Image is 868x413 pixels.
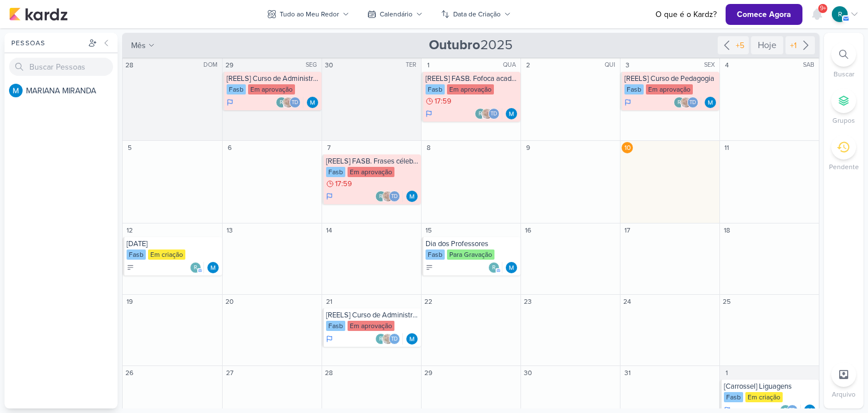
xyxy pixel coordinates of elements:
[704,61,718,70] div: SEX
[406,333,418,345] img: MARIANA MIRANDA
[423,59,434,71] div: 1
[131,40,146,51] span: mês
[382,333,393,345] img: Sarah Violante
[680,97,692,108] img: Sarah Violante
[124,59,135,71] div: 28
[375,191,403,202] div: Colaboradores: roberta.pecora@fasb.com.br, Sarah Violante, Thais de carvalho
[227,98,233,107] div: Em Andamento
[190,262,201,273] div: roberta.pecora@fasb.com.br
[721,59,732,71] div: 4
[426,239,518,248] div: Dia dos Professores
[406,191,418,202] div: Responsável: MARIANA MIRANDA
[479,111,482,117] p: r
[824,42,863,79] li: Ctrl + F
[674,97,685,108] div: roberta.pecora@fasb.com.br
[651,8,721,20] a: O que é o Kardz?
[389,333,400,345] div: Thais de carvalho
[481,108,493,119] img: Sarah Violante
[724,392,743,402] div: Fasb
[488,108,500,119] div: Thais de carvalho
[348,321,394,331] div: Em aprovação
[838,9,842,19] p: r
[426,74,518,83] div: [REELS] FASB. Fofoca acadêmica
[622,367,633,378] div: 31
[9,38,86,48] div: Pessoas
[224,225,235,236] div: 13
[705,97,716,108] div: Responsável: MARIANA MIRANDA
[622,142,633,153] div: 10
[423,225,434,236] div: 15
[745,392,783,402] div: Em criação
[724,382,817,391] div: [Carrossel] Liguagens
[276,97,287,108] div: roberta.pecora@fasb.com.br
[194,265,197,271] p: r
[292,100,298,106] p: Td
[148,249,185,260] div: Em criação
[389,191,400,202] div: Thais de carvalho
[721,225,732,236] div: 18
[429,37,480,53] strong: Outubro
[348,167,394,177] div: Em aprovação
[832,6,848,22] div: roberta.pecora@fasb.com.br
[335,180,352,188] span: 17:59
[832,389,856,399] p: Arquivo
[488,262,500,273] div: roberta.pecora@fasb.com.br
[203,61,221,70] div: DOM
[423,296,434,307] div: 22
[832,115,855,126] p: Grupos
[435,97,452,105] span: 17:59
[326,167,345,177] div: Fasb
[689,100,696,106] p: Td
[522,225,533,236] div: 16
[721,296,732,307] div: 25
[127,264,134,272] div: A Fazer
[207,262,219,273] img: MARIANA MIRANDA
[426,84,445,94] div: Fasb
[124,225,135,236] div: 12
[326,192,333,201] div: Em Andamento
[375,333,403,345] div: Colaboradores: roberta.pecora@fasb.com.br, Sarah Violante, Thais de carvalho
[124,142,135,153] div: 5
[447,249,494,260] div: Para Gravação
[491,111,497,117] p: Td
[503,61,519,70] div: QUA
[326,157,419,166] div: [REELS] FASB. Frases célebres dos professores
[522,142,533,153] div: 9
[429,36,513,54] span: 2025
[375,333,387,345] div: roberta.pecora@fasb.com.br
[406,333,418,345] div: Responsável: MARIANA MIRANDA
[734,40,747,51] div: +5
[426,109,432,118] div: Em Andamento
[622,225,633,236] div: 17
[326,311,419,320] div: [REELS] Curso de Administração
[26,85,118,97] div: M A R I A N A M I R A N D A
[9,58,113,76] input: Buscar Pessoas
[820,4,826,13] span: 9+
[283,97,294,108] img: Sarah Violante
[624,84,644,94] div: Fasb
[674,97,701,108] div: Colaboradores: roberta.pecora@fasb.com.br, Sarah Violante, Thais de carvalho
[382,191,393,202] img: Sarah Violante
[207,262,219,273] div: Responsável: MARIANA MIRANDA
[751,36,783,54] div: Hoje
[306,61,320,70] div: SEG
[190,262,204,273] div: Colaboradores: roberta.pecora@fasb.com.br
[788,40,799,51] div: +1
[475,108,502,119] div: Colaboradores: roberta.pecora@fasb.com.br, Sarah Violante, Thais de carvalho
[646,84,693,94] div: Em aprovação
[726,4,802,25] a: Comece Agora
[280,100,283,106] p: r
[678,100,681,106] p: r
[622,296,633,307] div: 24
[803,61,818,70] div: SAB
[127,249,146,260] div: Fasb
[227,84,246,94] div: Fasb
[834,69,854,79] p: Buscar
[829,162,859,172] p: Pendente
[687,97,698,108] div: Thais de carvalho
[705,97,716,108] img: MARIANA MIRANDA
[323,225,335,236] div: 14
[426,249,445,260] div: Fasb
[406,61,420,70] div: TER
[506,262,517,273] div: Responsável: MARIANA MIRANDA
